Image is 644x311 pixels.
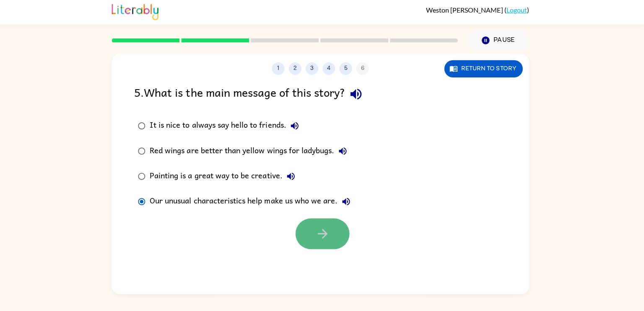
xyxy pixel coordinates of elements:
[307,64,320,76] button: 3
[469,32,530,51] button: Pause
[114,3,161,22] img: Literably
[336,144,353,160] button: Red wings are better than yellow wings for ladybugs.
[427,8,505,15] span: Weston [PERSON_NAME]
[324,64,337,76] button: 4
[152,194,356,211] div: Our unusual characteristics help make us who we are.
[339,194,356,211] button: Our unusual characteristics help make us who we are.
[274,64,286,76] button: 1
[152,144,353,160] div: Red wings are better than yellow wings for ladybugs.
[445,62,523,79] button: Return to story
[137,85,507,106] div: 5 . What is the main message of this story?
[341,64,353,76] button: 5
[152,118,305,135] div: It is nice to always say hello to friends.
[291,64,303,76] button: 2
[288,118,305,135] button: It is nice to always say hello to friends.
[284,169,301,185] button: Painting is a great way to be creative.
[152,169,301,185] div: Painting is a great way to be creative.
[427,8,530,15] div: ( )
[507,8,527,15] a: Logout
